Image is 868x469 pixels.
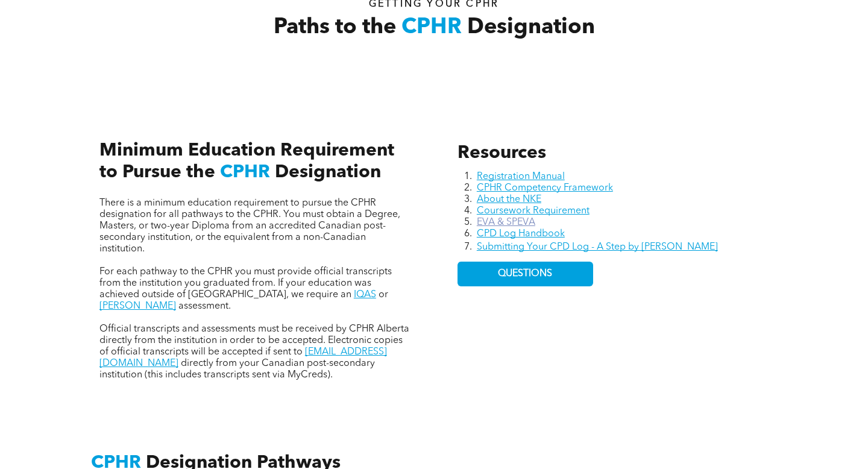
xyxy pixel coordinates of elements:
[99,324,409,357] span: Official transcripts and assessments must be received by CPHR Alberta directly from the instituti...
[477,183,613,193] a: CPHR Competency Framework
[477,195,541,204] a: About the NKE
[99,142,394,181] span: Minimum Education Requirement to Pursue the
[99,198,400,254] span: There is a minimum education requirement to pursue the CPHR designation for all pathways to the C...
[477,206,590,216] a: Coursework Requirement
[477,218,535,227] a: EVA & SPEVA
[99,359,375,380] span: directly from your Canadian post-secondary institution (this includes transcripts sent via MyCreds).
[467,17,595,39] span: Designation
[498,268,552,280] span: QUESTIONS
[379,290,388,300] span: or
[99,347,387,368] a: [EMAIL_ADDRESS][DOMAIN_NAME]
[178,301,231,311] span: assessment.
[401,17,462,39] span: CPHR
[99,301,176,311] a: [PERSON_NAME]
[458,144,546,162] span: Resources
[274,17,396,39] span: Paths to the
[99,267,392,300] span: For each pathway to the CPHR you must provide official transcripts from the institution you gradu...
[354,290,376,300] a: IQAS
[477,242,718,252] a: Submitting Your CPD Log - A Step by [PERSON_NAME]
[477,229,565,239] a: CPD Log Handbook
[220,163,270,181] span: CPHR
[458,262,593,286] a: QUESTIONS
[275,163,381,181] span: Designation
[477,172,565,181] a: Registration Manual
